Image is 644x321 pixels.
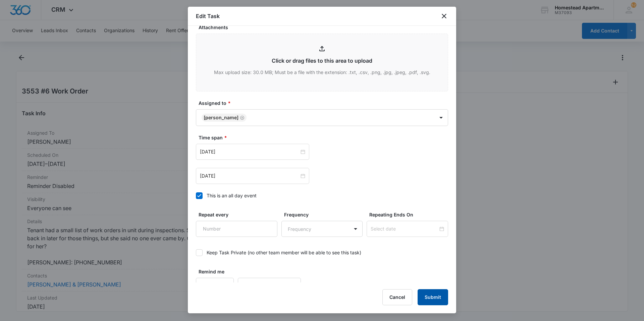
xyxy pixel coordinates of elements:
label: Remind me [199,268,236,275]
input: Number [196,221,277,237]
div: [PERSON_NAME] [204,115,238,120]
button: Submit [418,289,448,305]
label: Time span [199,134,451,141]
input: Sep 12, 2025 [200,172,299,180]
input: Sep 12, 2025 [200,148,299,155]
label: Frequency [284,211,366,218]
button: close [440,12,448,20]
label: Assigned to [199,100,451,107]
label: Attachments [199,24,451,31]
label: Repeat every [199,211,280,218]
div: Keep Task Private (no other team member will be able to see this task) [207,249,361,256]
button: Cancel [382,289,412,305]
input: Select date [371,225,438,233]
div: This is an all day event [207,192,257,199]
label: Repeating Ends On [369,211,451,218]
h1: Edit Task [196,12,220,20]
div: Remove Richard Delong [238,115,245,120]
input: Number [196,278,234,294]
